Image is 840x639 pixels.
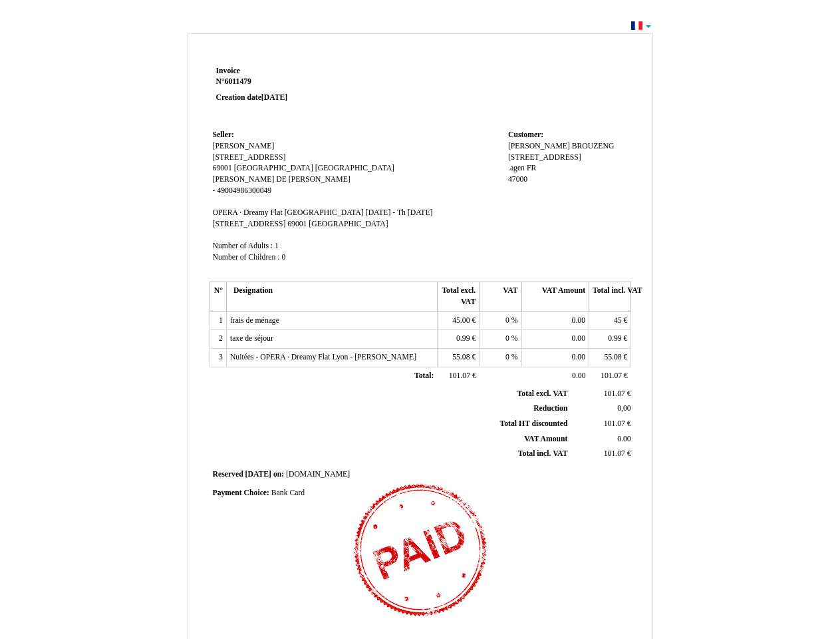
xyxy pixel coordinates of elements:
[604,449,625,458] span: 101.07
[524,435,567,443] span: VAT Amount
[275,242,279,250] span: 1
[604,389,625,398] span: 101.07
[437,282,479,312] th: Total excl. VAT
[572,371,585,380] span: 0.00
[572,353,585,361] span: 0.00
[210,312,226,330] td: 1
[213,186,215,195] span: -
[589,349,631,367] td: €
[608,334,621,343] span: 0.99
[213,242,273,250] span: Number of Adults :
[527,164,536,172] span: FR
[225,77,251,86] span: 6011479
[508,164,525,172] span: .agen
[570,417,633,432] td: €
[210,282,226,312] th: N°
[287,220,307,228] span: 69001
[281,253,285,262] span: 0
[456,334,470,343] span: 0.99
[521,282,589,312] th: VAT Amount
[286,470,350,479] span: [DOMAIN_NAME]
[572,142,615,150] span: BROUZENG
[213,142,275,150] span: [PERSON_NAME]
[499,419,567,428] span: Total HT discounted
[414,371,434,380] span: Total:
[437,330,479,349] td: €
[614,316,622,325] span: 45
[508,130,543,139] span: Customer:
[276,175,350,184] span: DE [PERSON_NAME]
[245,470,271,479] span: [DATE]
[273,470,284,479] span: on:
[480,312,521,330] td: %
[570,447,633,462] td: €
[213,208,364,217] span: OPERA · Dreamy Flat [GEOGRAPHIC_DATA]
[570,387,633,401] td: €
[210,330,226,349] td: 2
[505,334,509,343] span: 0
[617,404,630,413] span: 0,00
[617,435,630,443] span: 0.00
[589,367,631,385] td: €
[508,153,581,162] span: [STREET_ADDRESS]
[213,470,243,479] span: Reserved
[505,316,509,325] span: 0
[216,77,375,87] strong: N°
[589,330,631,349] td: €
[213,253,280,262] span: Number of Children :
[216,93,288,102] strong: Creation date
[230,353,416,361] span: Nuitées - OPERA · Dreamy Flat Lyon - [PERSON_NAME]
[261,93,287,102] span: [DATE]
[216,67,240,75] span: Invoice
[508,175,527,184] span: 47000
[230,334,273,343] span: taxe de séjour
[315,164,394,172] span: [GEOGRAPHIC_DATA]
[213,130,234,139] span: Seller:
[213,489,269,497] span: Payment Choice:
[217,186,271,195] span: 49004986300049
[213,220,286,228] span: [STREET_ADDRESS]
[480,330,521,349] td: %
[366,208,433,217] span: [DATE] - Th [DATE]
[508,142,570,150] span: [PERSON_NAME]
[589,282,631,312] th: Total incl. VAT
[230,316,279,325] span: frais de ménage
[437,312,479,330] td: €
[213,175,275,184] span: [PERSON_NAME]
[480,282,521,312] th: VAT
[309,220,388,228] span: [GEOGRAPHIC_DATA]
[449,371,470,380] span: 101.07
[533,404,567,413] span: Reduction
[213,164,232,172] span: 69001
[518,449,568,458] span: Total incl. VAT
[480,349,521,367] td: %
[505,353,509,361] span: 0
[604,419,625,428] span: 101.07
[452,353,470,361] span: 55.08
[604,353,621,361] span: 55.08
[452,316,470,325] span: 45.00
[226,282,437,312] th: Designation
[213,153,286,162] span: [STREET_ADDRESS]
[572,334,585,343] span: 0.00
[437,349,479,367] td: €
[234,164,313,172] span: [GEOGRAPHIC_DATA]
[601,371,622,380] span: 101.07
[271,489,305,497] span: Bank Card
[437,367,479,385] td: €
[517,389,568,398] span: Total excl. VAT
[572,316,585,325] span: 0.00
[589,312,631,330] td: €
[210,349,226,367] td: 3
